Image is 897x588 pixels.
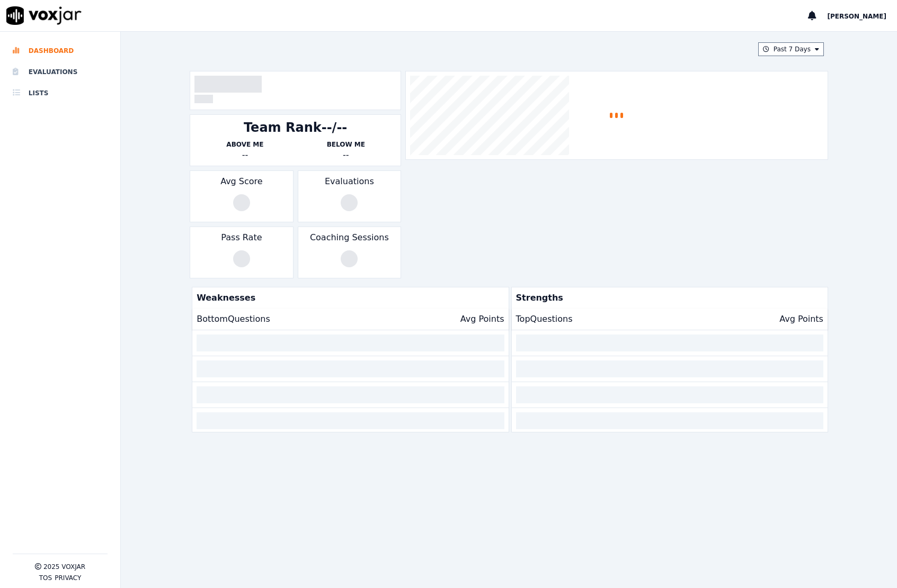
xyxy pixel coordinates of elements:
a: Dashboard [13,40,108,61]
a: Evaluations [13,61,108,83]
p: Bottom Questions [197,313,270,325]
div: Avg Score [190,170,293,222]
p: Below Me [296,140,396,149]
p: Weaknesses [192,287,504,309]
p: Above Me [194,140,295,149]
div: Evaluations [298,170,401,222]
div: -- [194,149,295,161]
div: Team Rank --/-- [244,119,347,136]
button: TOS [39,574,52,582]
div: Coaching Sessions [298,227,401,278]
p: Avg Points [779,313,823,325]
button: [PERSON_NAME] [827,10,897,22]
div: Pass Rate [190,227,293,278]
a: Lists [13,83,108,104]
img: voxjar logo [6,6,82,25]
p: 2025 Voxjar [43,563,85,571]
span: [PERSON_NAME] [827,13,886,20]
p: Avg Points [460,313,504,325]
p: Top Questions [516,313,573,325]
div: -- [296,149,396,161]
button: Past 7 Days [758,42,824,56]
p: Strengths [512,287,823,309]
button: Privacy [55,574,81,582]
